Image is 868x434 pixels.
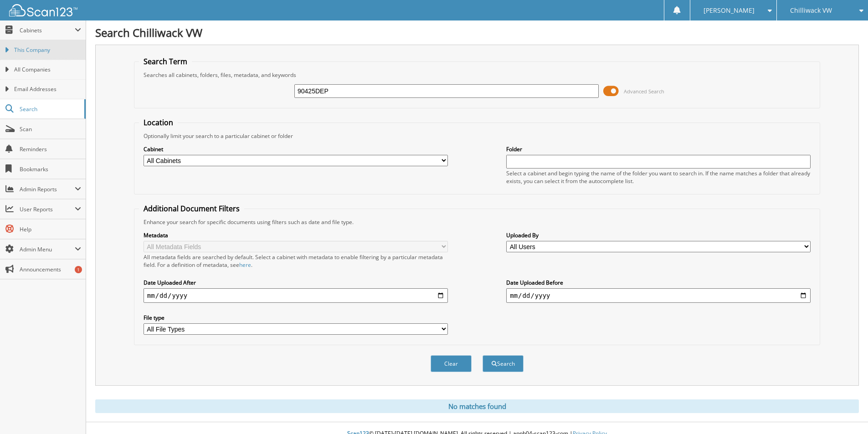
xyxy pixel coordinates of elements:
label: Date Uploaded After [144,279,448,286]
span: User Reports [20,205,75,213]
label: Date Uploaded Before [506,279,811,286]
span: Scan [20,125,81,133]
span: Cabinets [20,26,75,34]
span: Email Addresses [14,85,81,93]
button: Clear [431,355,472,372]
div: Searches all cabinets, folders, files, metadata, and keywords [139,71,815,79]
span: Admin Menu [20,245,75,253]
div: No matches found [95,399,859,413]
span: Reminders [20,145,81,153]
legend: Search Term [139,56,192,66]
span: Help [20,225,81,233]
span: Bookmarks [20,165,81,173]
span: Chilliwack VW [790,8,832,13]
label: Uploaded By [506,231,811,239]
span: This Company [14,46,81,54]
span: Admin Reports [20,185,75,193]
legend: Additional Document Filters [139,204,244,214]
legend: Location [139,117,178,128]
span: Search [20,105,80,113]
h1: Search Chilliwack VW [95,25,859,40]
span: Announcements [20,266,81,273]
div: 1 [75,266,82,273]
span: Advanced Search [624,88,664,95]
button: Search [483,355,524,372]
label: Metadata [144,231,448,239]
label: File type [144,314,448,322]
label: Folder [506,145,811,153]
span: All Companies [14,66,81,74]
label: Cabinet [144,145,448,153]
a: here [239,261,251,269]
div: All metadata fields are searched by default. Select a cabinet with metadata to enable filtering b... [144,253,448,269]
img: scan123-logo-white.svg [9,4,77,16]
input: end [506,288,811,303]
span: [PERSON_NAME] [704,8,755,13]
div: Enhance your search for specific documents using filters such as date and file type. [139,218,815,226]
div: Optionally limit your search to a particular cabinet or folder [139,132,815,140]
div: Select a cabinet and begin typing the name of the folder you want to search in. If the name match... [506,169,811,185]
input: start [144,288,448,303]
